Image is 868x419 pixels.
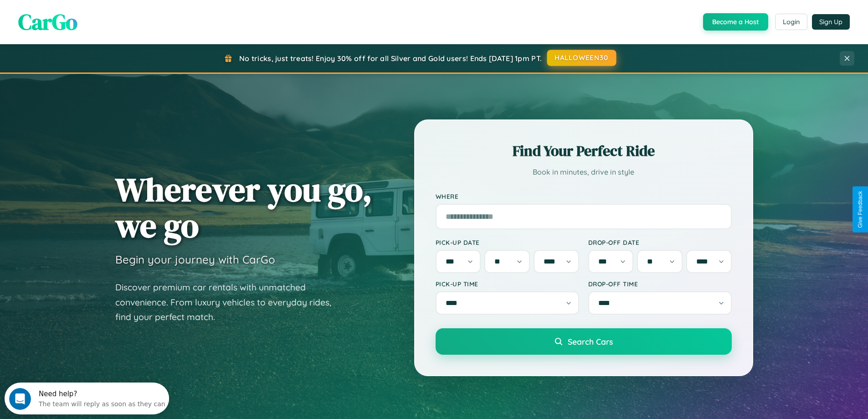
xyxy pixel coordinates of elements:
[115,253,275,266] h3: Begin your journey with CarGo
[436,280,579,288] label: Pick-up Time
[9,388,31,410] iframe: Intercom live chat
[34,15,161,25] div: The team will reply as soon as they can
[436,238,579,246] label: Pick-up Date
[239,54,542,63] span: No tricks, just treats! Enjoy 30% off for all Silver and Gold users! Ends [DATE] 1pm PT.
[775,14,807,30] button: Login
[588,238,732,246] label: Drop-off Date
[547,50,616,66] button: HALLOWEEN30
[18,7,77,37] span: CarGo
[5,383,169,414] iframe: Intercom live chat discovery launcher
[115,171,372,243] h1: Wherever you go, we go
[568,336,613,347] span: Search Cars
[34,8,161,15] div: Need help?
[436,328,732,355] button: Search Cars
[436,192,732,200] label: Where
[4,4,169,29] div: Open Intercom Messenger
[436,166,732,179] p: Book in minutes, drive in style
[588,280,732,288] label: Drop-off Time
[703,13,768,31] button: Become a Host
[857,191,863,228] div: Give Feedback
[812,14,850,30] button: Sign Up
[436,141,732,161] h2: Find Your Perfect Ride
[115,280,343,325] p: Discover premium car rentals with unmatched convenience. From luxury vehicles to everyday rides, ...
